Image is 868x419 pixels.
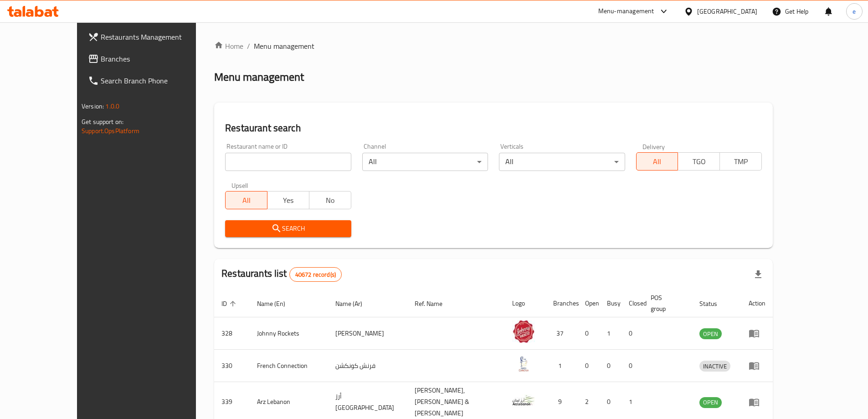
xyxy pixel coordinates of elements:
td: 330 [214,350,250,382]
td: 0 [621,350,643,382]
button: No [309,191,351,209]
span: Menu management [254,41,314,52]
td: 328 [214,317,250,350]
td: 0 [600,350,621,382]
span: All [640,155,675,168]
span: Search [232,223,344,234]
span: e [853,6,856,16]
th: Closed [621,290,643,317]
img: Arz Lebanon [512,389,535,412]
td: فرنش كونكشن [328,350,407,382]
td: 0 [578,317,600,350]
span: Name (Ar) [335,298,374,309]
td: 0 [621,317,643,350]
h2: Restaurants list [221,267,342,282]
span: 40672 record(s) [290,270,341,279]
span: All [229,194,264,207]
input: Search for restaurant name or ID.. [225,153,351,171]
td: 1 [546,350,578,382]
button: All [225,191,267,209]
div: OPEN [699,397,722,408]
span: Get support on: [82,116,123,128]
span: TGO [682,155,716,168]
span: OPEN [699,397,722,408]
a: Branches [81,48,222,70]
th: Action [741,290,773,317]
span: Yes [271,194,306,207]
th: Logo [505,290,546,317]
span: OPEN [699,329,722,339]
a: Support.OpsPlatform [82,125,139,137]
td: Johnny Rockets [250,317,328,350]
div: Menu [749,328,765,339]
div: Menu [749,360,765,371]
button: All [636,152,678,171]
div: All [362,153,488,171]
span: No [313,194,348,207]
span: Search Branch Phone [101,75,215,86]
td: 37 [546,317,578,350]
span: TMP [724,155,758,168]
span: Status [699,298,729,309]
th: Branches [546,290,578,317]
nav: breadcrumb [214,41,773,52]
td: 0 [578,350,600,382]
div: Export file [747,264,769,285]
h2: Menu management [214,70,304,84]
th: Busy [600,290,621,317]
span: Restaurants Management [101,31,215,42]
a: Home [214,41,243,52]
td: French Connection [250,350,328,382]
label: Delivery [642,143,665,150]
a: Search Branch Phone [81,70,222,92]
div: All [499,153,625,171]
div: Menu [749,397,765,408]
span: 1.0.0 [105,100,119,112]
span: Version: [82,100,104,112]
li: / [247,41,250,52]
a: Restaurants Management [81,26,222,48]
img: Johnny Rockets [512,320,535,343]
td: [PERSON_NAME] [328,317,407,350]
button: TGO [678,152,720,171]
span: ID [221,298,239,309]
div: OPEN [699,328,722,339]
span: INACTIVE [699,361,730,372]
button: TMP [719,152,762,171]
div: Total records count [289,267,342,282]
button: Yes [267,191,309,209]
span: Ref. Name [415,298,454,309]
span: Name (En) [257,298,297,309]
div: [GEOGRAPHIC_DATA] [697,6,757,16]
h2: Restaurant search [225,121,762,135]
span: Branches [101,53,215,64]
button: Search [225,220,351,237]
th: Open [578,290,600,317]
div: INACTIVE [699,361,730,372]
td: 1 [600,317,621,350]
span: POS group [651,292,681,314]
label: Upsell [231,182,248,188]
img: French Connection [512,352,535,375]
div: Menu-management [598,6,654,17]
